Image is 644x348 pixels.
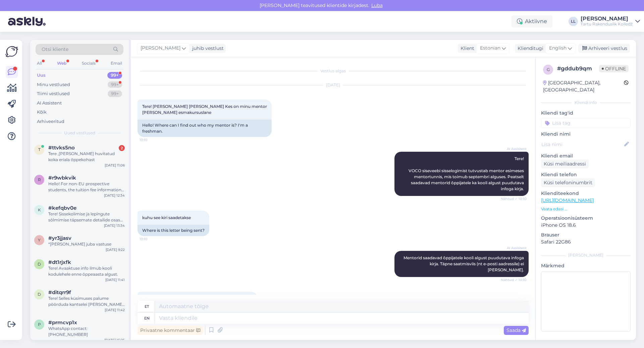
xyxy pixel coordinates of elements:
[48,265,125,277] div: Tere! Avaaktuse info ilmub kooli kodulehele enne õppeaasta algust.
[48,205,76,211] span: #kefqbv0e
[140,137,165,142] span: 10:10
[541,262,631,269] p: Märkmed
[569,17,578,26] div: LL
[37,100,62,107] div: AI Assistent
[48,259,71,265] span: #dt1rjxfk
[541,99,631,106] div: Kliendi info
[541,215,631,222] p: Operatsioonisüsteem
[138,225,209,236] div: Where is this letter being sent?
[501,146,527,151] span: AI Assistent
[145,301,149,312] div: et
[581,21,633,27] div: Tartu Rakenduslik Kolledž
[37,118,64,125] div: Arhiveeritud
[458,45,474,52] div: Klient
[48,211,125,223] div: Tere! Sissekolimise ja lepingute sõlmimise täpsemate detailide osas palun pöörduge otse õpilaskod...
[48,289,71,295] span: #ditqrr9f
[138,82,529,88] div: [DATE]
[5,45,18,58] img: Askly Logo
[108,90,122,97] div: 99+
[144,312,150,324] div: en
[36,59,43,68] div: All
[501,277,527,282] span: Nähtud ✓ 10:10
[506,327,526,333] span: Saada
[37,90,70,97] div: Tiimi vestlused
[109,59,123,68] div: Email
[404,255,525,272] span: Mentorid saadavad õppijatele kooli algust puudutava infoga kirja. Täpne saatmisviis (nt e-posti a...
[541,152,631,159] p: Kliendi email
[104,193,125,198] div: [DATE] 12:34
[541,171,631,178] p: Kliendi telefon
[512,15,552,27] div: Aktiivne
[541,206,631,212] p: Vaata edasi ...
[501,246,527,251] span: AI Assistent
[37,109,47,116] div: Kõik
[541,238,631,246] p: Safari 22G86
[480,45,500,52] span: Estonian
[138,68,529,74] div: Vestlus algas
[599,65,629,72] span: Offline
[38,207,41,212] span: k
[38,262,41,267] span: d
[142,215,191,220] span: kuhu see kiri saadetakse
[48,235,71,241] span: #yr3jjasv
[105,307,125,312] div: [DATE] 11:42
[104,223,125,228] div: [DATE] 13:34
[38,237,41,242] span: y
[48,175,76,181] span: #r9wbkvik
[64,130,95,136] span: Uued vestlused
[107,72,122,79] div: 99+
[578,44,630,53] div: Arhiveeri vestlus
[541,231,631,238] p: Brauser
[42,46,68,53] span: Otsi kliente
[108,81,122,88] div: 99+
[38,292,41,297] span: d
[543,79,624,93] div: [GEOGRAPHIC_DATA], [GEOGRAPHIC_DATA]
[48,145,75,151] span: #ttvks5no
[48,151,125,163] div: Tere ,[PERSON_NAME] huvitatud koka eriala õppekohast
[105,277,125,282] div: [DATE] 11:41
[369,2,385,8] span: Luba
[48,181,125,193] div: Hello! For non-EU prospective students, the tuition fee information can be complex and depends on...
[541,190,631,197] p: Klienditeekond
[581,16,633,21] div: [PERSON_NAME]
[541,178,595,187] div: Küsi telefoninumbrit
[190,45,224,52] div: juhib vestlust
[38,147,41,152] span: t
[140,236,165,241] span: 10:10
[37,81,70,88] div: Minu vestlused
[56,59,68,68] div: Web
[541,222,631,229] p: iPhone OS 18.6
[80,59,97,68] div: Socials
[138,326,203,335] div: Privaatne kommentaar
[106,247,125,252] div: [DATE] 9:22
[541,118,631,128] input: Lisa tag
[541,252,631,258] div: [PERSON_NAME]
[48,320,77,326] span: #prmcvp1x
[119,145,125,151] div: 2
[37,72,46,79] div: Uus
[501,196,527,201] span: Nähtud ✓ 10:10
[104,338,125,343] div: [DATE] 15:25
[549,45,567,52] span: English
[515,45,543,52] div: Klienditugi
[141,45,180,52] span: [PERSON_NAME]
[38,322,41,327] span: p
[138,120,272,137] div: Hello! Where can I find out who my mentor is? I'm a freshman.
[541,110,631,117] p: Kliendi tag'id
[142,104,268,115] span: Tere! [PERSON_NAME] [PERSON_NAME] Kes on minu mentor [PERSON_NAME] esmakursuslane
[105,163,125,168] div: [DATE] 11:06
[541,159,589,168] div: Küsi meiliaadressi
[38,177,41,182] span: r
[541,131,631,138] p: Kliendi nimi
[581,16,640,27] a: [PERSON_NAME]Tartu Rakenduslik Kolledž
[48,295,125,307] div: Tere! Selles küsimuses palume pöörduda kantselei [PERSON_NAME]: [PERSON_NAME]. Kontaktandmed on j...
[541,197,594,203] a: [URL][DOMAIN_NAME]
[541,141,623,148] input: Lisa nimi
[547,67,550,72] span: g
[557,65,599,73] div: # gddub9qm
[48,326,125,338] div: WhatsApp contact: [PHONE_NUMBER]
[48,241,125,247] div: *[PERSON_NAME] juba vastuse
